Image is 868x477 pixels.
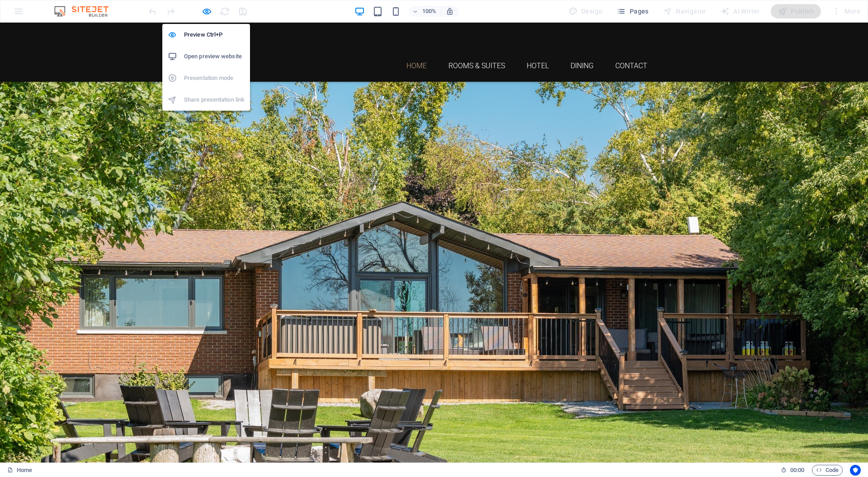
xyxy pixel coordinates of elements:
button: Pages [613,4,652,19]
button: Code [812,465,843,476]
img: relaxingbearlogo-Vw4fBIyYCsH0fJu6xPodsg.png [221,10,250,37]
a: Click to cancel selection. Double-click to open Pages [7,465,32,476]
div: Design (Ctrl+Alt+Y) [565,4,606,19]
span: : [797,467,798,473]
h6: Open preview website [184,51,245,62]
button: 100% [409,6,441,17]
h6: Preview Ctrl+P [184,29,245,40]
span: 00 00 [790,465,804,476]
a: Hotel [527,40,549,47]
h6: 100% [422,6,437,17]
a: Home [406,40,427,47]
span: Pages [617,7,648,16]
h6: Session time [781,465,805,476]
a: Contact [615,40,647,47]
i: On resize automatically adjust zoom level to fit chosen device. [446,7,454,15]
a: Dining [571,40,594,47]
img: Editor Logo [52,6,120,17]
a: Rooms & Suites [448,40,505,47]
span: Code [816,465,839,476]
button: Usercentrics [850,465,861,476]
